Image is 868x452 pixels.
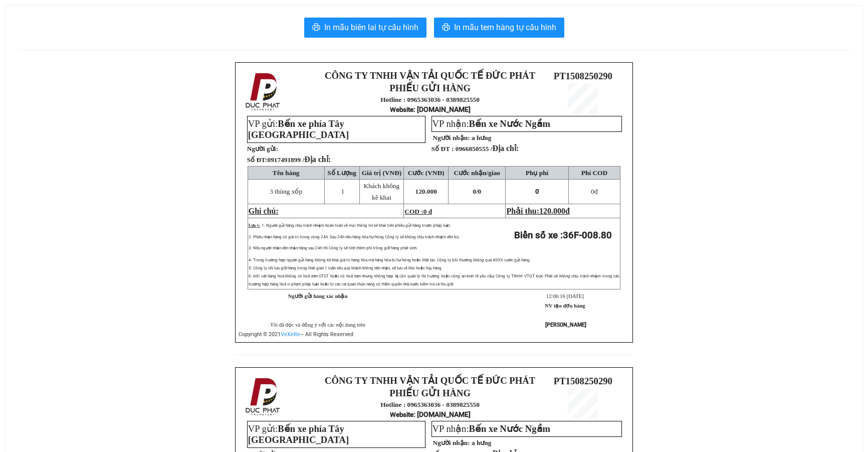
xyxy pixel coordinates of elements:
strong: Người nhận: [433,134,470,141]
span: 0/ [473,188,481,195]
span: Phí COD [581,169,607,177]
span: 3 thùng xốp [270,188,302,195]
strong: Người gửi: [247,145,278,153]
span: COD : [404,208,432,215]
span: VP gửi: [248,118,349,140]
span: Địa chỉ: [304,155,331,164]
span: 2: Phiếu nhận hàng có giá trị trong vòng 24h. Sau 24h nếu hàng hóa hư hỏng Công ty sẽ không chịu ... [249,235,460,239]
span: 0917491899 / [267,156,331,164]
span: Cước nhận/giao [454,169,500,177]
span: Số Lượng [327,169,356,177]
span: VP nhận: [432,118,551,129]
span: 0966850555 / [456,145,519,153]
span: Copyright © 2021 – All Rights Reserved [239,331,353,338]
span: Khách không kê khai [364,182,399,201]
span: đ [565,207,570,215]
span: VP nhận: [432,423,551,434]
span: PT1508250290 [554,376,612,386]
span: Website [390,106,413,113]
span: Website [390,411,413,418]
span: a hưng [472,439,492,446]
strong: Biển số xe : [514,230,612,241]
strong: PHIẾU GỬI HÀNG [389,388,471,398]
span: 1: Người gửi hàng chịu trách nhiệm hoàn toàn về mọi thông tin kê khai trên phiếu gửi hàng trước p... [262,223,451,228]
strong: PHIẾU GỬI HÀNG [389,83,471,93]
img: logo [243,376,285,418]
span: 120.000 [415,188,437,195]
span: printer [442,23,450,33]
span: Ghi chú: [249,207,279,215]
span: 3: Nếu người nhận đến nhận hàng sau 24h thì Công ty sẽ tính thêm phí trông giữ hàng phát sinh. [249,246,417,250]
strong: Số ĐT : [431,145,454,153]
span: 0 [535,188,539,195]
button: printerIn mẫu tem hàng tự cấu hình [434,18,564,38]
span: Tôi đã đọc và đồng ý với các nội dung trên [270,322,365,328]
strong: Người nhận: [433,439,470,446]
span: 0 [591,188,594,195]
button: printerIn mẫu biên lai tự cấu hình [304,18,426,38]
strong: Hotline : 0965363036 - 0389825550 [380,401,480,408]
span: In mẫu tem hàng tự cấu hình [454,21,556,34]
span: printer [312,23,320,33]
span: 4: Trong trường hợp người gửi hàng không kê khai giá trị hàng hóa mà hàng hóa bị hư hỏng hoặc thấ... [249,258,531,262]
span: Giá trị (VNĐ) [362,169,402,177]
span: VP gửi: [248,423,349,445]
span: 5: Công ty chỉ lưu giữ hàng trong thời gian 1 tuần nếu quý khách không đến nhận, sẽ lưu về kho ho... [249,266,443,270]
span: Bến xe Nước Ngầm [469,118,551,129]
strong: [PERSON_NAME] [545,322,586,328]
strong: Người gửi hàng xác nhận [288,293,348,299]
strong: CÔNG TY TNHH VẬN TẢI QUỐC TẾ ĐỨC PHÁT [325,375,535,386]
span: Bến xe Nước Ngầm [469,423,551,434]
span: a hưng [472,134,492,141]
strong: : [DOMAIN_NAME] [390,410,471,418]
span: PT1508250290 [554,71,612,81]
span: đ [591,188,597,195]
span: Lưu ý: [249,223,260,228]
strong: Số ĐT: [247,156,331,164]
strong: : [DOMAIN_NAME] [390,105,471,113]
span: Tên hàng [273,169,300,177]
span: 0 [478,188,482,195]
span: 0 đ [423,208,432,215]
span: Bến xe phía Tây [GEOGRAPHIC_DATA] [248,118,349,140]
span: Cước (VNĐ) [408,169,445,177]
span: 36F-008.80 [563,230,612,241]
span: Bến xe phía Tây [GEOGRAPHIC_DATA] [248,423,349,445]
span: 120.000 [539,207,565,215]
span: In mẫu biên lai tự cấu hình [324,21,418,34]
img: logo [243,71,285,113]
strong: CÔNG TY TNHH VẬN TẢI QUỐC TẾ ĐỨC PHÁT [325,70,535,81]
span: 6: Đối với hàng hoá không có hoá đơn GTGT hoặc có hoá đơn nhưng không hợp lệ (do quản lý thị trườ... [249,274,620,286]
span: 12:06:16 [DATE] [546,293,584,299]
strong: Hotline : 0965363036 - 0389825550 [380,96,480,103]
strong: NV tạo đơn hàng [545,303,585,309]
span: Phụ phí [526,169,548,177]
span: Địa chỉ: [492,144,519,153]
a: VeXeRe [281,331,300,338]
span: Phải thu: [506,207,569,215]
span: 1 [341,188,344,195]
